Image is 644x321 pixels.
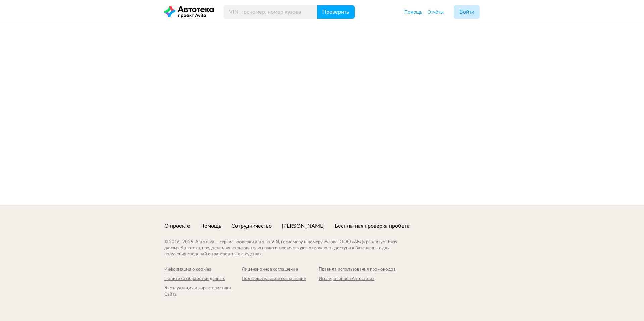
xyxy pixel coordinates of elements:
a: Помощь [200,222,221,230]
a: Отчёты [427,9,444,15]
a: Эксплуатация и характеристики Сайта [164,285,241,298]
a: Информация о cookies [164,267,241,273]
a: Пользовательское соглашение [241,276,319,282]
span: Отчёты [427,9,444,15]
button: Проверить [317,5,355,19]
input: VIN, госномер, номер кузова [224,5,317,19]
a: О проекте [164,222,190,230]
a: Правила использования промокодов [319,267,396,273]
div: © 2016– 2025 . Автотека — сервис проверки авто по VIN, госномеру и номеру кузова. ООО «АБД» реали... [164,239,411,257]
span: Помощь [404,9,422,15]
a: Сотрудничество [231,222,272,230]
button: Войти [454,5,480,19]
a: Бесплатная проверка пробега [335,222,410,230]
a: Исследование «Автостата» [319,276,396,282]
a: [PERSON_NAME] [282,222,325,230]
a: Лицензионное соглашение [241,267,319,273]
span: Проверить [322,9,349,15]
a: Политика обработки данных [164,276,241,282]
span: Войти [459,9,474,15]
a: Помощь [404,9,422,15]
